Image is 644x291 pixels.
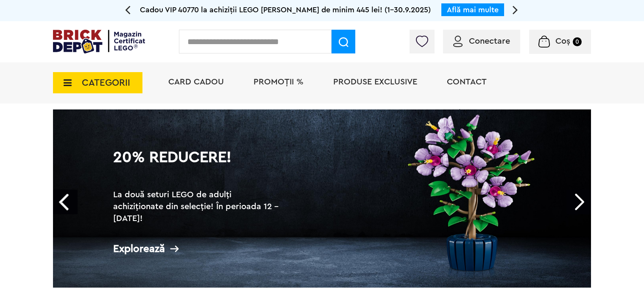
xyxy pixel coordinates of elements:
[168,78,224,86] a: Card Cadou
[82,78,130,87] span: CATEGORII
[113,150,283,180] h1: 20% Reducere!
[469,37,510,45] span: Conectare
[555,37,570,45] span: Coș
[140,6,431,14] span: Cadou VIP 40770 la achiziții LEGO [PERSON_NAME] de minim 445 lei! (1-30.9.2025)
[447,6,499,14] a: Află mai multe
[53,190,78,214] a: Prev
[113,243,283,254] div: Explorează
[254,78,304,86] a: PROMOȚII %
[447,78,487,86] a: Contact
[566,190,591,214] a: Next
[453,37,510,45] a: Conectare
[333,78,417,86] a: Produse exclusive
[113,189,283,224] h2: La două seturi LEGO de adulți achiziționate din selecție! În perioada 12 - [DATE]!
[573,37,582,46] small: 0
[53,109,591,288] a: 20% Reducere!La două seturi LEGO de adulți achiziționate din selecție! În perioada 12 - [DATE]!Ex...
